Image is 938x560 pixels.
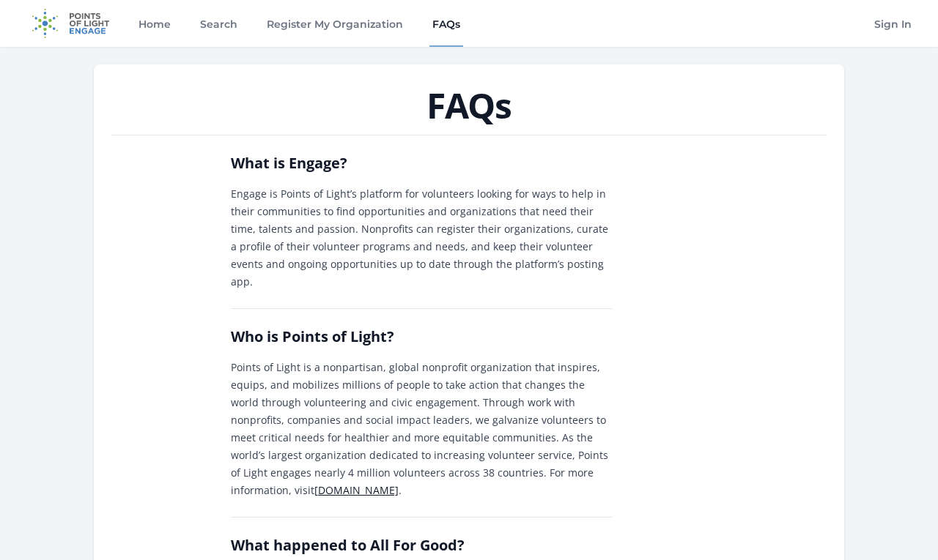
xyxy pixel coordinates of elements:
[231,535,612,556] h2: What happened to All For Good?
[231,185,612,291] p: Engage is Points of Light’s platform for volunteers looking for ways to help in their communities...
[231,359,612,499] p: Points of Light is a nonpartisan, global nonprofit organization that inspires, equips, and mobili...
[231,326,612,347] h2: Who is Points of Light?
[314,483,399,497] a: [DOMAIN_NAME]
[111,88,827,123] h1: FAQs
[231,153,612,173] h2: What is Engage?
